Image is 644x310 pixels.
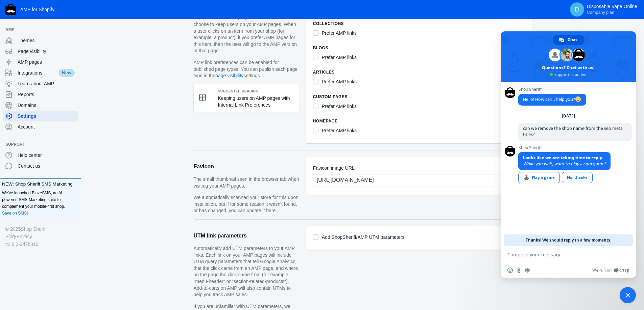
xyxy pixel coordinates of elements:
a: IntegrationsNew [3,67,78,78]
span: Shop Sheriff [518,87,586,92]
span: Learn about AMP [18,80,75,87]
p: AMP link preferences can be enabled for published page types. You can publish each page type in t... [194,59,300,79]
span: Hello! How can I help you? [523,96,581,102]
span: can we remove the shop name from the seo meta titles? [523,125,623,137]
div: Play a game [518,172,560,183]
label: Favicon image URL [313,164,525,172]
span: 🕹️ [523,175,529,180]
span: D [574,6,580,13]
h6: Homepage [313,118,525,124]
textarea: Compose your message... [507,252,614,258]
span: Account [18,123,75,130]
span: Looks like we are taking time to reply. [523,155,603,161]
span: Chat [568,35,577,45]
span: Thanks! We should reply in a few moments. [526,234,611,246]
h2: Favicon [194,157,300,176]
a: Reports [3,89,78,100]
div: © 2025 [5,225,75,233]
a: Blog [5,233,15,240]
label: Prefer AMP links [322,29,357,37]
span: Settings [18,113,75,119]
label: Prefer AMP links [322,53,357,62]
a: Shop Sheriff [21,225,47,233]
span: While you wait, want to play a cool game? [523,161,606,167]
p: Internal links on your AMP pages will send users to your non-AMP shop by default, but you can cho... [194,8,300,54]
div: No, thanks [562,172,593,183]
span: AMP pages [18,59,75,65]
span: Insert an emoji [507,267,513,273]
span: Themes [18,37,75,44]
span: Support [5,141,69,148]
input: e.g. https://yoursite.com/image.png [313,174,525,186]
h6: Articles [313,69,525,76]
label: Prefer AMP links [322,78,357,86]
span: Reports [18,91,75,98]
span: Contact us [18,163,75,169]
button: Add a sales channel [69,28,79,31]
a: Save on SMS! [2,210,28,217]
h5: Suggested Reading [218,88,293,95]
label: Prefer AMP links [322,102,357,111]
div: Chat [553,35,584,45]
div: • [5,233,75,240]
span: Shop Sheriff [518,145,611,150]
p: We automatically scanned your store for this upon installation, but if for some reason it wasn't ... [194,194,300,214]
a: Themes [3,35,78,46]
label: Prefer AMP links [322,126,357,135]
img: Shop Sheriff Logo [5,4,16,15]
label: Add ShopSheriff/AMP UTM parameters [322,233,405,242]
span: Domains [18,102,75,109]
button: Add a sales channel [69,143,79,146]
a: Keeping users on AMP pages with Internal Link Preferences [218,95,290,108]
div: Close chat [616,283,636,303]
div: [DATE] [562,114,575,118]
a: We run onCrisp [592,267,629,273]
span: Help center [18,152,75,159]
p: The small thumbnail seen in the browser tab when visiting your AMP pages. [194,176,300,189]
span: Company plan [587,10,614,15]
a: AMP pages [3,57,78,67]
div: v2.6.0-2d7b316 [5,241,75,248]
span: New [58,68,75,78]
h6: Blogs [313,45,525,51]
a: Page visibility [3,46,78,57]
p: Disposable Vape Online [587,4,637,15]
span: Audio message [525,267,530,273]
span: AMP [5,26,69,33]
h2: UTM link parameters [194,226,300,245]
a: Domains [3,100,78,111]
a: Settings [3,111,78,121]
span: AMP for Shopify [20,7,54,12]
a: Learn about AMP [3,78,78,89]
span: Page visibility [18,48,75,55]
h6: Custom pages [313,93,525,100]
a: page visibility [215,73,243,78]
a: Privacy [17,233,32,240]
a: Account [3,121,78,132]
h6: Collections [313,20,525,27]
a: Contact us [3,161,78,171]
span: Crisp [619,267,629,273]
span: Send a file [516,267,522,273]
span: Integrations [18,69,58,76]
span: We run on [592,267,612,273]
p: Automatically add UTM parameters to your AMP links. Each link on your AMP pages will include UTM ... [194,245,300,298]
